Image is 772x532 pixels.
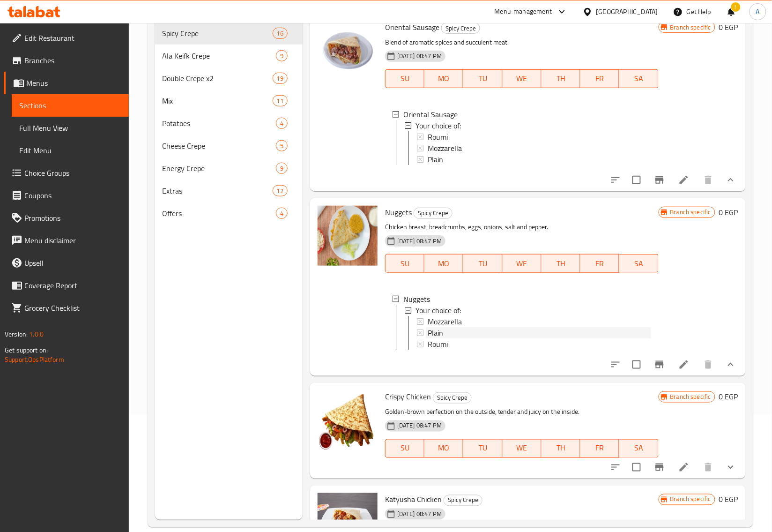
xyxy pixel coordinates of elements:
span: FR [584,72,616,85]
div: items [273,73,288,84]
button: SU [385,254,424,273]
span: Roumi [428,131,448,142]
div: Spicy Crepe [414,208,453,219]
div: items [276,50,288,61]
span: Edit Restaurant [24,32,121,44]
span: TH [545,442,577,455]
span: TU [467,257,498,270]
div: Ala Keifk Crepe [163,50,276,61]
span: SA [623,72,654,85]
h6: 0 EGP [719,390,738,404]
div: Extras12 [155,180,303,202]
span: 11 [273,97,287,105]
span: Plain [428,327,443,338]
a: Promotions [4,207,129,229]
span: Branch specific [667,208,715,217]
button: WE [503,254,542,273]
img: Crispy Chicken [318,390,378,450]
span: Mix [163,95,273,106]
span: 4 [276,209,287,218]
div: Potatoes4 [155,112,303,135]
span: Spicy Crepe [163,28,273,39]
span: 4 [276,119,287,128]
div: Double Crepe x219 [155,67,303,90]
span: SU [389,72,421,85]
span: Mozzarella [428,316,462,327]
svg: Show Choices [725,359,736,370]
span: Spicy Crepe [442,23,480,34]
nav: Menu sections [155,18,303,228]
div: Menu-management [495,6,552,17]
p: Blend of aromatic spices and succulent meat. [385,37,659,48]
span: FR [584,442,616,455]
span: MO [428,257,460,270]
div: Mix11 [155,90,303,112]
a: Menu disclaimer [4,229,129,252]
a: Edit menu item [678,359,690,370]
div: Extras [163,185,273,196]
button: sort-choices [604,353,627,376]
span: Energy Crepe [163,163,276,174]
span: Select to update [627,457,646,477]
span: Promotions [24,212,121,224]
button: FR [580,254,619,273]
a: Branches [4,49,129,72]
span: Plain [428,154,443,165]
div: Spicy Crepe [433,392,472,404]
button: FR [580,439,619,458]
button: Branch-specific-item [648,169,671,191]
div: items [273,185,288,196]
button: delete [697,353,720,376]
span: Branch specific [667,23,715,32]
span: Your choice of: [416,120,461,131]
span: Version: [5,328,28,340]
div: Cheese Crepe [163,140,276,151]
button: SA [619,69,658,88]
span: WE [506,442,538,455]
span: Spicy Crepe [444,495,482,506]
div: items [276,140,288,151]
div: Spicy Crepe [444,495,482,506]
span: Crispy Chicken [385,390,431,404]
div: items [273,95,288,106]
div: items [276,118,288,129]
button: SU [385,69,424,88]
span: Select to update [627,355,646,375]
a: Coverage Report [4,274,129,297]
a: Full Menu View [12,117,129,139]
div: Spicy Crepe16 [155,22,303,45]
span: Offers [163,208,276,219]
button: sort-choices [604,456,627,479]
span: WE [506,72,538,85]
div: Potatoes [163,118,276,129]
span: TU [467,72,498,85]
img: Oriental Sausage [318,21,378,81]
button: show more [720,353,742,376]
h6: 0 EGP [719,493,738,506]
button: SA [619,254,658,273]
span: Menu disclaimer [24,235,121,246]
button: TH [542,254,580,273]
div: items [273,28,288,39]
div: Cheese Crepe5 [155,135,303,157]
span: Menus [26,77,121,89]
button: Branch-specific-item [648,353,671,376]
div: Ala Keifk Crepe9 [155,45,303,67]
img: Nuggets [318,206,378,266]
button: delete [697,169,720,191]
span: FR [584,257,616,270]
a: Edit Menu [12,139,129,162]
button: sort-choices [604,169,627,191]
span: Edit Menu [19,145,121,156]
button: SU [385,439,424,458]
div: items [276,208,288,219]
span: Grocery Checklist [24,302,121,314]
button: TH [542,439,580,458]
span: Branch specific [667,495,715,504]
span: Sections [19,100,121,111]
span: A [756,7,760,17]
span: SU [389,257,421,270]
span: 9 [276,52,287,60]
span: Full Menu View [19,122,121,134]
